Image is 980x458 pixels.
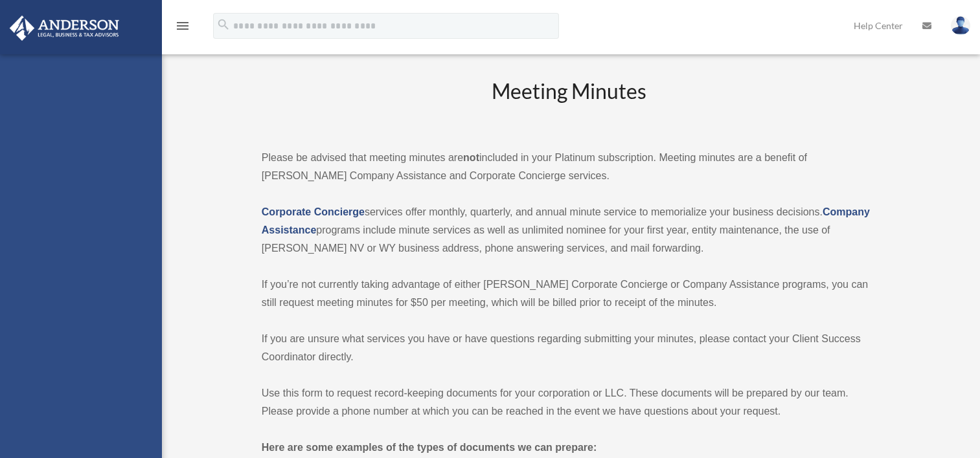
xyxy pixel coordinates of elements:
a: Company Assistance [262,206,870,235]
strong: Here are some examples of the types of documents we can prepare: [262,442,597,453]
img: Anderson Advisors Platinum Portal [6,16,123,41]
p: If you’re not currently taking advantage of either [PERSON_NAME] Corporate Concierge or Company A... [262,276,877,312]
img: User Pic [951,16,970,35]
p: If you are unsure what services you have or have questions regarding submitting your minutes, ple... [262,330,877,366]
p: Please be advised that meeting minutes are included in your Platinum subscription. Meeting minute... [262,149,877,185]
i: menu [175,18,190,34]
a: Corporate Concierge [262,206,365,217]
a: menu [175,23,190,34]
strong: not [463,152,479,163]
h2: Meeting Minutes [262,77,877,131]
i: search [216,17,231,32]
p: Use this form to request record-keeping documents for your corporation or LLC. These documents wi... [262,384,877,420]
p: services offer monthly, quarterly, and annual minute service to memorialize your business decisio... [262,203,877,257]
